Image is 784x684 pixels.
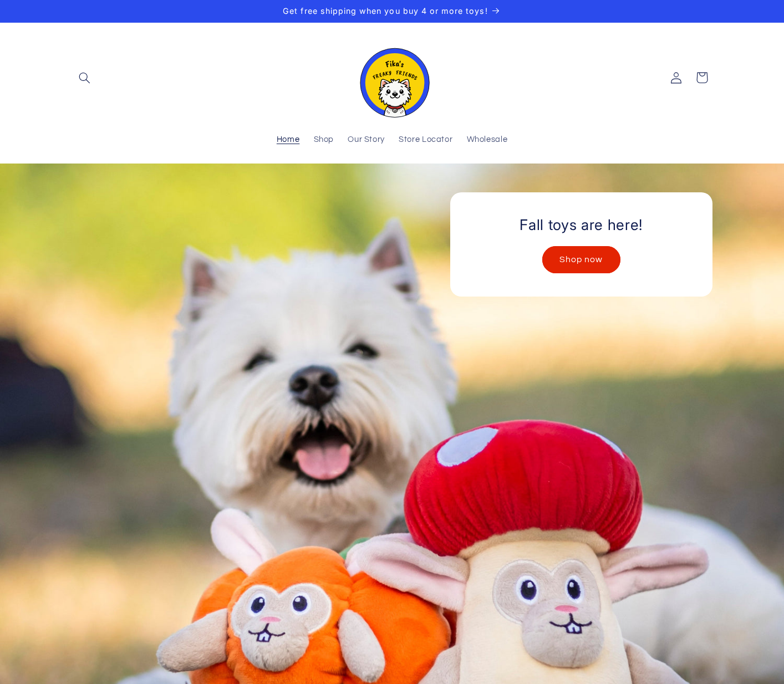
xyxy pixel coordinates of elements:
[341,128,392,152] a: Our Story
[314,135,334,145] span: Shop
[353,38,431,118] img: Fika's Freaky Friends
[399,135,452,145] span: Store Locator
[392,128,460,152] a: Store Locator
[460,128,515,152] a: Wholesale
[269,128,307,152] a: Home
[277,135,300,145] span: Home
[283,6,487,16] span: Get free shipping when you buy 4 or more toys!
[349,34,435,122] a: Fika's Freaky Friends
[307,128,341,152] a: Shop
[520,216,643,234] h2: Fall toys are here!
[467,135,508,145] span: Wholesale
[72,65,98,90] summary: Search
[348,135,385,145] span: Our Story
[542,246,620,273] a: Shop now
